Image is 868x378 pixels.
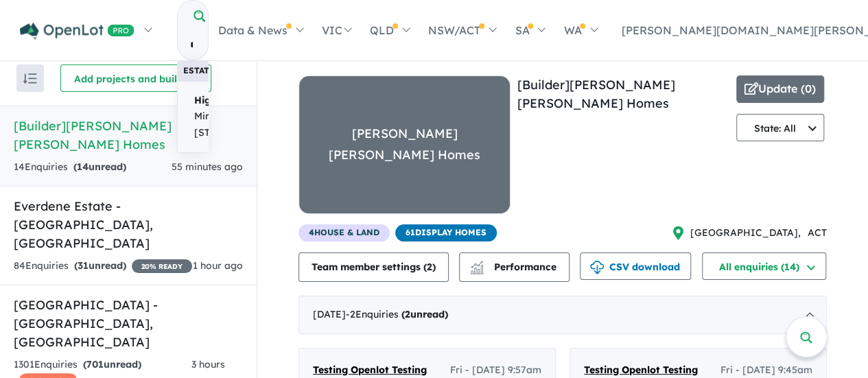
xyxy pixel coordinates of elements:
div: 14 Enquir ies [14,159,126,176]
span: 4 House & Land [298,224,390,241]
button: CSV download [580,252,691,280]
strong: Highforest [194,94,246,106]
span: 14 [77,161,89,173]
img: bar-chart.svg [470,265,484,274]
span: 55 minutes ago [172,161,243,173]
a: WA [554,6,606,54]
span: 61 Display Homes [395,224,497,241]
h5: [GEOGRAPHIC_DATA] - [GEOGRAPHIC_DATA] , [GEOGRAPHIC_DATA] [14,296,243,351]
button: Team member settings (2) [298,252,449,282]
a: Highforestby Mirvac - [STREET_ADDRESS] [177,81,211,153]
button: All enquiries (14) [702,252,826,280]
img: line-chart.svg [471,261,483,268]
span: Testing Openlot Testing [313,364,427,376]
span: 701 [86,358,104,370]
span: by Mirvac - [STREET_ADDRESS] [194,93,292,141]
span: - 2 Enquir ies [346,308,448,320]
a: SA [505,6,554,54]
span: ACT [808,225,827,241]
span: 20 % READY [132,259,192,273]
a: [PERSON_NAME] [PERSON_NAME] Homes [298,75,511,224]
div: 84 Enquir ies [14,258,192,274]
strong: ( unread) [74,259,126,272]
div: [PERSON_NAME] [PERSON_NAME] Homes [299,123,510,165]
a: Data & News [209,6,312,54]
div: [DATE] [298,296,827,334]
a: NSW/ACT [419,6,505,54]
b: Estates [183,65,220,75]
a: QLD [360,6,419,54]
button: Update (0) [736,75,824,103]
h5: [Builder] [PERSON_NAME] [PERSON_NAME] Homes [14,117,243,154]
span: 2 [427,261,432,273]
strong: ( unread) [73,161,126,173]
img: sort.svg [23,73,37,84]
span: [GEOGRAPHIC_DATA] , [690,225,801,241]
a: VIC [312,6,360,54]
span: Performance [472,261,556,273]
span: 1 hour ago [193,259,243,272]
button: Add projects and builders [60,64,211,92]
button: State: All [736,114,824,141]
h5: Everdene Estate - [GEOGRAPHIC_DATA] , [GEOGRAPHIC_DATA] [14,197,243,252]
a: [Builder][PERSON_NAME] [PERSON_NAME] Homes [517,77,675,111]
strong: ( unread) [83,358,141,370]
span: 2 [405,308,410,320]
strong: ( unread) [401,308,448,320]
img: download icon [590,261,604,274]
input: Try estate name, suburb, builder or developer [178,30,205,60]
img: Openlot PRO Logo White [20,23,134,40]
span: Testing Openlot Testing [584,364,698,376]
button: Performance [459,252,570,282]
span: 31 [78,259,89,272]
